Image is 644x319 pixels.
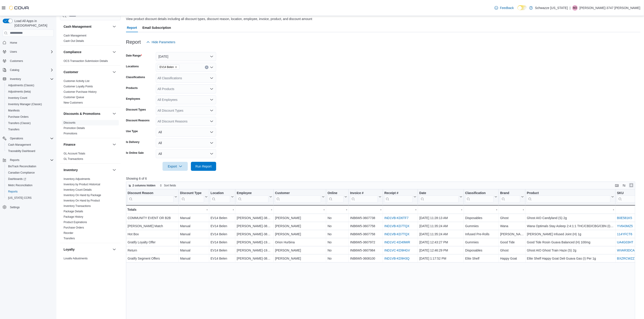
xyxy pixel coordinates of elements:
[10,158,19,162] span: Reports
[180,191,204,195] div: Discount Type
[527,215,614,221] div: Ghost AIO Candyland (S) 2g
[350,191,378,195] div: Invoice #
[64,132,77,135] a: Promotions
[64,50,111,54] button: Compliance
[419,191,462,202] button: Date
[8,49,54,54] span: Users
[8,157,54,163] span: Reports
[64,247,111,252] button: Loyalty
[8,58,25,64] a: Customers
[164,184,176,187] span: Sort fields
[64,188,92,192] span: Inventory Count Details
[1,204,55,210] button: Settings
[328,207,347,212] div: -
[126,119,150,122] label: Discount Reasons
[6,164,54,169] span: BioTrack Reconciliation
[6,95,54,101] span: Inventory Count
[6,83,54,88] span: Adjustments (Classic)
[64,177,90,181] a: Inventory Adjustments
[211,215,234,221] div: EV14 Belen
[8,40,54,45] span: Home
[518,5,527,10] input: Dark Mode
[6,176,28,182] a: Dashboards
[465,215,497,221] div: Disposables
[1,58,55,64] button: Customers
[629,183,634,188] button: Enter fullscreen
[64,34,86,37] a: Cash Management
[64,142,111,147] button: Finance
[64,96,84,99] a: Customer Queue
[6,189,54,194] span: Reports
[64,126,85,130] span: Promotion Details
[500,191,520,202] div: Brand
[112,69,117,75] button: Customer
[237,191,268,195] div: Employee
[500,191,524,202] button: Brand
[1,39,55,46] button: Home
[328,191,344,195] div: Online
[156,128,216,137] button: All
[5,195,55,201] button: [US_STATE] CCRS
[211,191,230,202] div: Location
[617,232,632,236] a: 114YFCT6
[419,207,462,212] div: -
[5,163,55,170] button: BioTrack Reconciliation
[156,52,216,61] button: [DATE]
[8,102,42,106] span: Inventory Manager (Classic)
[6,114,30,120] a: Purchase Orders
[6,142,54,147] span: Cash Management
[8,67,54,73] span: Catalog
[237,207,272,212] div: -
[163,162,188,171] button: Export
[6,148,54,154] span: Traceabilty Dashboard
[465,191,494,195] div: Classification
[8,183,32,187] span: Metrc Reconciliation
[126,97,140,101] label: Employees
[580,5,640,11] p: [PERSON_NAME]-3747 [PERSON_NAME]
[1,157,55,163] button: Reports
[275,191,325,202] button: Customer
[64,70,111,74] button: Customer
[126,108,146,111] label: Discount Types
[64,220,87,224] span: Product Expirations
[60,151,121,163] div: Finance
[5,82,55,88] button: Adjustments (Classic)
[384,224,409,228] a: IND1VB-KD7TQX
[8,40,19,45] a: Home
[158,65,179,70] span: EV14 Belen
[6,195,33,201] a: [US_STATE] CCRS
[112,111,117,116] button: Discounts & Promotions
[350,191,381,202] button: Invoice #
[112,167,117,173] button: Inventory
[180,207,207,212] div: -
[384,191,416,202] button: Receipt #
[328,191,347,202] button: Online
[60,78,121,107] div: Customer
[8,177,26,181] span: Dashboards
[527,191,610,195] div: Product
[126,183,157,188] button: 2 columns hidden
[10,68,19,72] span: Catalog
[112,24,117,29] button: Cash Management
[384,232,409,236] a: IND1VB-KD7TQX
[1,76,55,82] button: Inventory
[191,162,216,171] button: Run Report
[5,182,55,188] button: Metrc Reconciliation
[211,191,230,195] div: Location
[8,149,35,153] span: Traceabilty Dashboard
[64,132,77,135] span: Promotions
[5,126,55,133] button: Transfers
[419,191,458,202] div: Date
[126,86,138,90] label: Products
[64,210,83,213] a: Package Details
[64,215,83,218] a: Package History
[328,215,347,221] div: No
[128,191,174,202] div: Discount Reason
[5,120,55,126] button: Transfers (Classic)
[64,226,84,229] a: Purchase Orders
[8,157,21,163] button: Reports
[8,190,18,193] span: Reports
[6,170,54,175] span: Canadian Compliance
[617,216,632,220] a: B0E581K5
